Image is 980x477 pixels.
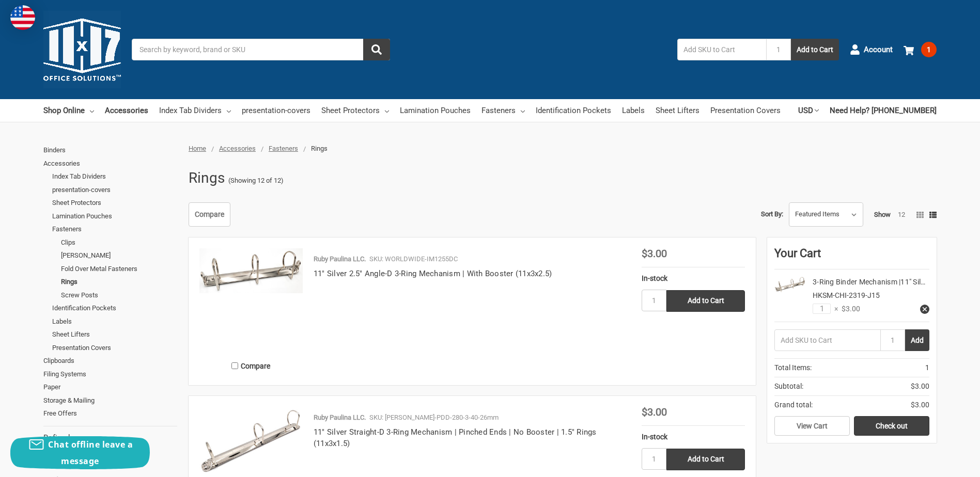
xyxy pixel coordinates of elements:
div: In-stock [642,273,745,284]
input: Add SKU to Cart [774,329,880,351]
a: Labels [52,315,177,328]
a: Accessories [43,157,177,170]
span: $3.00 [911,381,929,392]
a: Index Tab Dividers [159,99,231,122]
a: Compare [189,202,230,227]
a: Lamination Pouches [52,210,177,223]
a: Fasteners [269,145,298,152]
a: Labels [622,99,645,122]
a: Identification Pockets [536,99,611,122]
span: $3.00 [642,247,667,260]
input: Add SKU to Cart [677,39,766,60]
h1: Rings [189,165,225,192]
a: Screw Posts [61,289,177,302]
a: presentation-covers [52,183,177,197]
img: 11x17.com [43,11,121,88]
a: Sheet Protectors [321,99,389,122]
a: Fold Over Metal Fasteners [61,262,177,276]
span: × [831,304,838,314]
a: Clips [61,236,177,249]
div: No filters applied [43,432,177,460]
div: Your Cart [774,245,929,269]
a: Free Offers [43,407,177,420]
p: Ruby Paulina LLC. [314,254,366,264]
a: Sheet Protectors [52,196,177,210]
img: 3-Ring Binder Mechanism |11" Silver | 2.5" Angle-D | With Booster (11x3x2.5) [774,277,805,293]
span: Account [864,44,893,56]
a: 11" Silver 2.5" Angle-D 3-Ring Mechanism | With Booster (11x3x2.5) [199,248,303,352]
a: Accessories [219,145,256,152]
a: Account [850,36,893,63]
img: 11" Silver Straight-D 3-Ring Mechanism | Pinched Ends | No Booster | 1.5" Rings (11x3x1.5) [199,407,303,473]
a: 12 [898,211,905,218]
span: Total Items: [774,362,812,373]
a: 1 [904,36,937,63]
a: Identification Pockets [52,301,177,315]
span: $3.00 [838,304,860,314]
input: Add to Cart [666,290,745,312]
a: Rings [61,275,177,289]
p: SKU: WORLDWIDE-IM1255DC [369,254,458,264]
a: Fasteners [481,99,525,122]
a: Presentation Covers [710,99,781,122]
a: presentation-covers [242,99,310,122]
label: Compare [199,357,303,374]
a: [PERSON_NAME] [61,249,177,262]
a: Binders [43,144,177,157]
a: Storage & Mailing [43,394,177,407]
button: Add to Cart [791,39,839,60]
img: 11" Silver 2.5" Angle-D 3-Ring Mechanism | With Booster (11x3x2.5) [199,248,303,293]
a: Sheet Lifters [656,99,699,122]
input: Compare [231,362,238,369]
a: Presentation Covers [52,341,177,355]
a: USD [798,99,819,122]
a: Check out [854,416,929,436]
a: Accessories [105,99,148,122]
div: In-stock [642,432,745,442]
span: Grand total: [774,400,813,410]
a: Paper [43,380,177,394]
span: Rings [311,145,328,152]
a: Sheet Lifters [52,328,177,341]
p: Ruby Paulina LLC. [314,412,366,423]
span: (Showing 12 of 12) [228,176,284,186]
span: Show [874,211,891,218]
a: 11" Silver Straight-D 3-Ring Mechanism | Pinched Ends | No Booster | 1.5" Rings (11x3x1.5) [314,427,597,449]
button: Add [905,329,929,351]
a: Index Tab Dividers [52,170,177,183]
a: 11" Silver 2.5" Angle-D 3-Ring Mechanism | With Booster (11x3x2.5) [314,269,552,278]
a: Fasteners [52,222,177,236]
a: Shop Online [43,99,94,122]
h5: Refine by [43,432,177,444]
input: Add to Cart [666,449,745,470]
a: Need Help? [PHONE_NUMBER] [830,99,937,122]
a: Filing Systems [43,368,177,381]
label: Sort By: [761,206,783,222]
span: 1 [921,42,937,57]
button: Chat offline leave a message [10,436,150,469]
a: View Cart [774,416,850,436]
span: 1 [925,362,929,373]
img: duty and tax information for United States [10,5,35,30]
a: 3-Ring Binder Mechanism |11" Sil… [813,278,925,286]
a: Lamination Pouches [400,99,471,122]
span: $3.00 [911,400,929,410]
span: Subtotal: [774,381,803,392]
a: Home [189,145,206,152]
span: Chat offline leave a message [48,439,133,467]
input: Search by keyword, brand or SKU [132,39,390,60]
a: Clipboards [43,354,177,368]
p: SKU: [PERSON_NAME]-PDD-280-3-40-26mm [369,412,499,423]
span: HKSM-CHI-2319-J15 [813,291,880,299]
span: $3.00 [642,406,667,418]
